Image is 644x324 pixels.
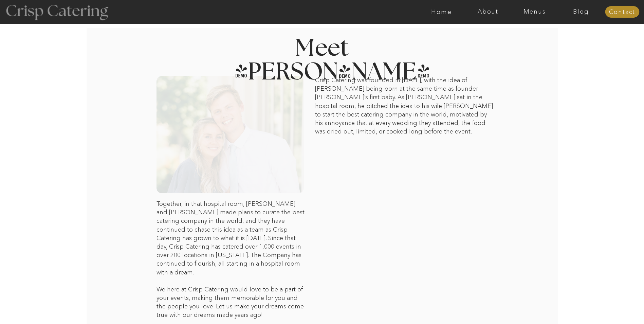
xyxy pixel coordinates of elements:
a: Contact [605,9,639,16]
p: Crisp Catering was founded in [DATE], with the idea of [PERSON_NAME] being born at the same time ... [315,76,495,137]
a: Blog [558,8,604,15]
h2: Meet [PERSON_NAME] [234,37,410,64]
a: Home [418,8,465,15]
p: Together, in that hospital room, [PERSON_NAME] and [PERSON_NAME] made plans to curate the best ca... [157,200,306,292]
a: Menus [511,8,558,15]
a: About [465,8,511,15]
